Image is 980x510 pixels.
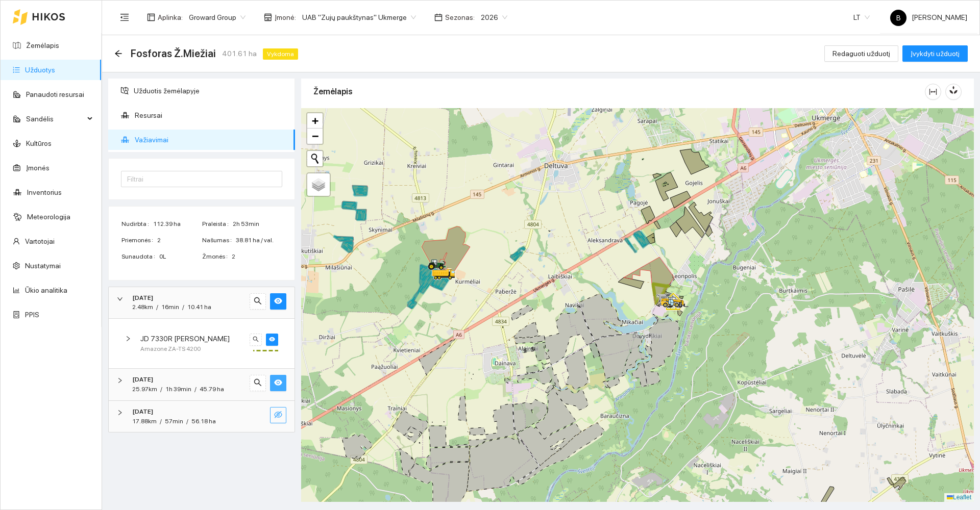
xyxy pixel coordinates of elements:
[26,139,52,147] a: Kultūros
[264,13,272,21] span: shop
[222,48,257,59] span: 401.61 ha
[186,418,188,425] span: /
[191,418,216,425] span: 56.18 ha
[131,45,216,62] span: Fosforas Ž.Miežiai
[434,13,443,21] span: calendar
[202,219,233,229] span: Praleista
[182,303,184,311] span: /
[254,297,262,307] span: search
[270,407,286,423] button: eye-invisible
[189,10,246,25] span: Groward Group
[158,12,183,23] span: Aplinka :
[250,375,266,391] button: search
[445,12,475,23] span: Sezonas :
[121,252,159,262] span: Sunaudota
[233,219,282,229] span: 2h 53min
[307,151,323,166] button: Initiate a new search
[194,386,197,393] span: /
[890,13,967,21] span: [PERSON_NAME]
[254,378,262,388] span: search
[853,10,870,25] span: LT
[25,66,55,74] a: Užduotys
[266,334,278,346] button: eye
[313,77,925,106] div: Žemėlapis
[121,236,157,245] span: Priemonės
[120,13,129,22] span: menu-fold
[312,114,318,127] span: +
[114,49,122,58] span: arrow-left
[307,129,323,144] a: Zoom out
[125,336,131,342] span: right
[302,10,416,25] span: UAB "Zujų paukštynas" Ukmerge
[202,252,232,262] span: Žmonės
[26,90,84,98] a: Panaudoti resursai
[236,236,282,245] span: 38.81 ha / val.
[270,375,286,391] button: eye
[157,236,201,245] span: 2
[117,327,286,360] div: JD 7330R [PERSON_NAME]Amazone ZA-TS 4200searcheye
[132,386,157,393] span: 25.97km
[925,88,941,96] span: column-width
[156,303,158,311] span: /
[925,84,941,100] button: column-width
[200,386,224,393] span: 45.79 ha
[26,109,84,129] span: Sandėlis
[270,293,286,310] button: eye
[27,213,70,221] a: Meteorologija
[25,237,55,245] a: Vartotojai
[307,173,330,196] a: Layers
[25,311,39,319] a: PPIS
[26,164,50,172] a: Įmonės
[902,45,968,62] button: Įvykdyti užduotį
[165,418,183,425] span: 57min
[250,293,266,310] button: search
[147,13,155,21] span: layout
[134,81,287,101] span: Užduotis žemėlapyje
[275,12,296,23] span: Įmonė :
[274,297,282,307] span: eye
[132,408,153,415] strong: [DATE]
[140,344,201,354] span: Amazone ZA-TS 4200
[114,49,122,58] div: Atgal
[117,296,123,302] span: right
[896,10,901,26] span: B
[132,294,153,301] strong: [DATE]
[824,45,898,62] button: Redaguoti užduotį
[312,130,318,142] span: −
[135,130,287,150] span: Važiavimai
[132,418,157,425] span: 17.88km
[153,219,201,229] span: 112.39 ha
[274,411,282,420] span: eye-invisible
[117,377,123,384] span: right
[114,7,135,28] button: menu-fold
[911,48,960,59] span: Įvykdyti užduotį
[832,48,890,59] span: Redaguoti užduotį
[161,303,179,311] span: 16min
[109,287,295,319] div: [DATE]2.48km/16min/10.41 hasearcheye
[481,10,507,25] span: 2026
[232,252,282,262] span: 2
[263,48,298,60] span: Vykdoma
[132,303,153,311] span: 2.48km
[159,252,201,262] span: 0L
[27,188,62,196] a: Inventorius
[25,262,61,270] a: Nustatymai
[26,41,59,49] a: Žemėlapis
[269,336,275,343] span: eye
[160,418,162,425] span: /
[824,49,898,58] a: Redaguoti užduotį
[25,286,67,294] a: Ūkio analitika
[135,105,287,125] span: Resursai
[109,401,295,432] div: [DATE]17.88km/57min/56.18 haeye-invisible
[307,113,323,129] a: Zoom in
[274,378,282,388] span: eye
[132,376,153,383] strong: [DATE]
[109,369,295,400] div: [DATE]25.97km/1h 39min/45.79 hasearcheye
[140,333,230,344] span: JD 7330R [PERSON_NAME]
[202,236,236,245] span: Našumas
[165,386,191,393] span: 1h 39min
[187,303,211,311] span: 10.41 ha
[160,386,162,393] span: /
[250,334,262,346] button: search
[117,410,123,416] span: right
